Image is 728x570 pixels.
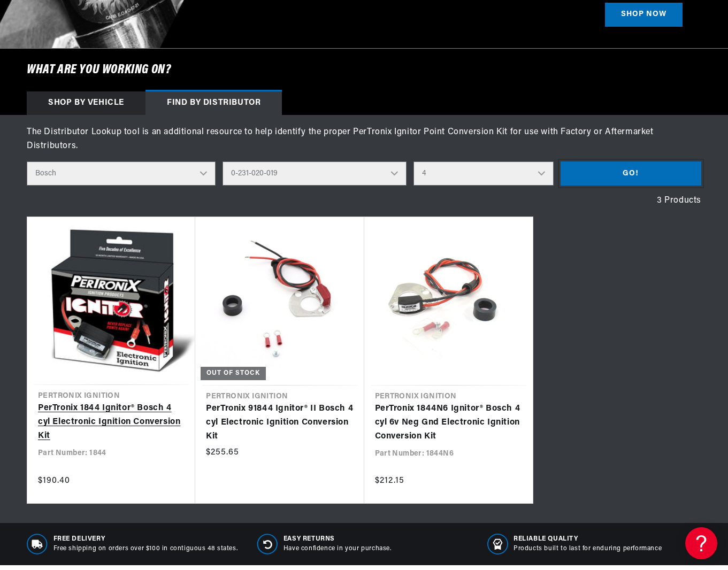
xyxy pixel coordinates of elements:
span: Free Delivery [53,535,238,544]
p: Products built to last for enduring performance [514,544,662,553]
span: Easy Returns [283,535,392,544]
div: 3 Products [27,194,701,208]
a: PerTronix 91844 Ignitor® II Bosch 4 cyl Electronic Ignition Conversion Kit [206,402,353,443]
button: Go! [561,161,701,186]
div: Shop by vehicle [27,91,145,115]
a: PerTronix 1844N6 Ignitor® Bosch 4 cyl 6v Neg Gnd Electronic Ignition Conversion Kit [375,402,522,443]
div: Find by Distributor [145,91,282,115]
p: Free shipping on orders over $100 in contiguous 48 states. [53,544,238,553]
div: The Distributor Lookup tool is an additional resource to help identify the proper PerTronix Ignit... [27,126,701,153]
a: PerTronix 1844 Ignitor® Bosch 4 cyl Electronic Ignition Conversion Kit [38,402,185,443]
span: RELIABLE QUALITY [514,535,662,544]
p: Have confidence in your purchase. [283,544,392,553]
a: SHOP NOW [605,3,683,27]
